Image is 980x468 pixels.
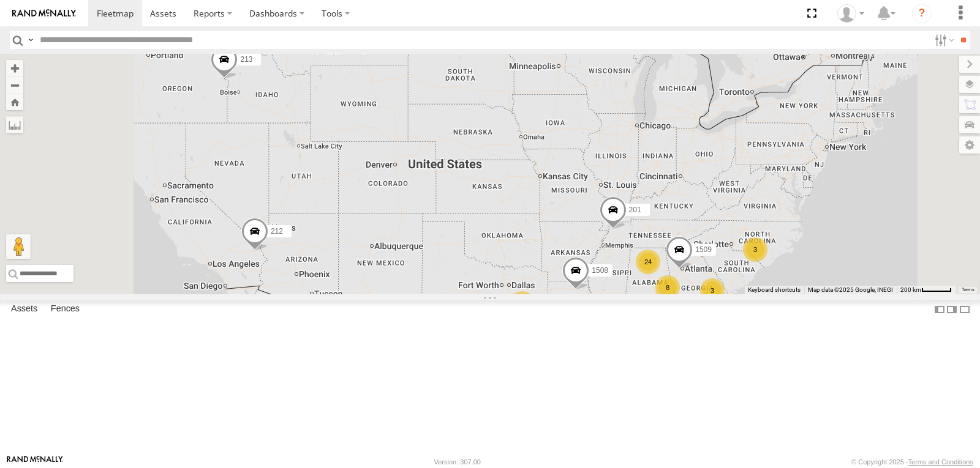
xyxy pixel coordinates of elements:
[6,76,23,94] button: Zoom out
[510,291,535,316] div: 2
[434,458,481,466] div: Version: 307.00
[908,458,973,466] a: Terms and Conditions
[808,286,893,293] span: Map data ©2025 Google, INEGI
[12,9,76,18] img: rand-logo.svg
[7,456,63,468] a: Visit our Website
[271,226,283,235] span: 212
[45,301,86,318] label: Fences
[946,300,958,318] label: Dock Summary Table to the Right
[700,278,725,303] div: 3
[959,136,980,154] label: Map Settings
[5,301,43,318] label: Assets
[897,286,956,294] button: Map Scale: 200 km per 46 pixels
[26,31,36,49] label: Search Query
[930,31,956,49] label: Search Filter Options
[6,94,23,110] button: Zoom Home
[833,4,869,23] div: EDWARD EDMONDSON
[655,275,680,300] div: 8
[959,300,971,318] label: Hide Summary Table
[6,60,23,76] button: Zoom in
[743,237,767,262] div: 3
[6,116,23,133] label: Measure
[900,286,921,293] span: 200 km
[912,4,932,23] i: ?
[851,458,973,466] div: © Copyright 2025 -
[636,250,660,274] div: 24
[240,55,252,64] span: 213
[748,286,801,294] button: Keyboard shortcuts
[695,245,712,253] span: 1509
[592,266,608,274] span: 1508
[962,288,974,292] a: Terms (opens in new tab)
[933,300,946,318] label: Dock Summary Table to the Left
[629,206,641,214] span: 201
[6,234,31,259] button: Drag Pegman onto the map to open Street View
